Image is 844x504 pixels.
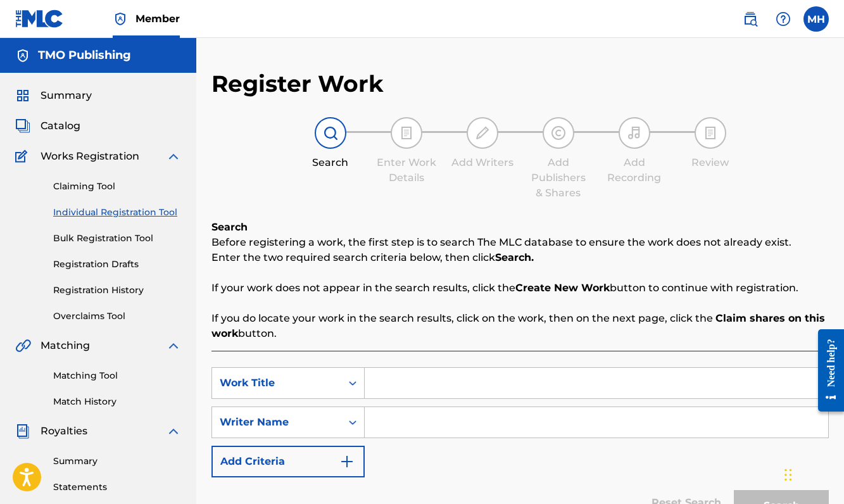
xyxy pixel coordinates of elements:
[603,155,666,186] div: Add Recording
[15,424,30,439] img: Royalties
[375,155,438,186] div: Enter Work Details
[211,446,365,477] button: Add Criteria
[220,375,334,391] div: Work Title
[211,235,829,250] p: Before registering a work, the first step is to search The MLC database to ensure the work does n...
[15,118,80,134] a: CatalogCatalog
[515,282,610,294] strong: Create New Work
[220,415,334,430] div: Writer Name
[41,88,92,103] span: Summary
[41,149,139,164] span: Works Registration
[15,149,32,164] img: Works Registration
[703,125,718,141] img: step indicator icon for Review
[53,369,181,382] a: Matching Tool
[53,232,181,245] a: Bulk Registration Tool
[53,310,181,323] a: Overclaims Tool
[15,88,92,103] a: SummarySummary
[15,9,64,28] img: MLC Logo
[784,456,792,494] div: Drag
[53,481,181,494] a: Statements
[15,338,31,353] img: Matching
[211,311,829,341] p: If you do locate your work in the search results, click on the work, then on the next page, click...
[323,125,338,141] img: step indicator icon for Search
[15,48,30,63] img: Accounts
[475,125,490,141] img: step indicator icon for Add Writers
[53,180,181,193] a: Claiming Tool
[15,88,30,103] img: Summary
[166,424,181,439] img: expand
[211,280,829,296] p: If your work does not appear in the search results, click the button to continue with registration.
[738,6,763,32] a: Public Search
[166,338,181,353] img: expand
[166,149,181,164] img: expand
[113,11,128,27] img: Top Rightsholder
[339,454,355,469] img: 9d2ae6d4665cec9f34b9.svg
[53,206,181,219] a: Individual Registration Tool
[53,284,181,297] a: Registration History
[743,11,758,27] img: search
[41,118,80,134] span: Catalog
[527,155,590,201] div: Add Publishers & Shares
[53,258,181,271] a: Registration Drafts
[211,221,248,233] b: Search
[53,395,181,408] a: Match History
[299,155,362,170] div: Search
[211,250,829,265] p: Enter the two required search criteria below, then click
[135,11,180,26] span: Member
[781,443,844,504] iframe: Chat Widget
[451,155,514,170] div: Add Writers
[679,155,742,170] div: Review
[809,316,844,424] iframe: Resource Center
[495,251,534,263] strong: Search.
[627,125,642,141] img: step indicator icon for Add Recording
[41,338,90,353] span: Matching
[771,6,796,32] div: Help
[38,48,131,63] h5: TMO Publishing
[53,455,181,468] a: Summary
[551,125,566,141] img: step indicator icon for Add Publishers & Shares
[15,118,30,134] img: Catalog
[211,70,384,98] h2: Register Work
[776,11,791,27] img: help
[399,125,414,141] img: step indicator icon for Enter Work Details
[41,424,87,439] span: Royalties
[803,6,829,32] div: User Menu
